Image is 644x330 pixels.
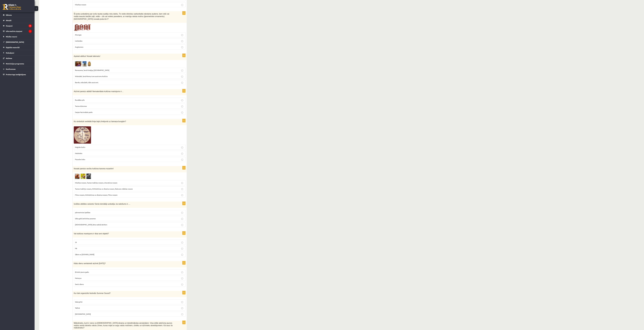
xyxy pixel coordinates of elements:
a: Ziņojumi26 [3,23,32,28]
span: Motivācijas programma [6,63,24,65]
span: Mednieku [75,152,82,154]
span: Rundāles pils [75,99,85,101]
a: Atzīmes [3,56,32,61]
i: 1 [29,30,32,33]
input: Sākot no [DOMAIN_NAME] [181,254,183,256]
input: Tautas tradīciju nozare, Arhitektūras un dizaina nozare, Skatuves mākslas nozare [181,188,183,190]
input: Tallinā [181,307,183,309]
input: Renesanse, Senā Grieķija, [GEOGRAPHIC_DATA] [181,70,183,71]
input: Rundāles pils [181,99,183,101]
p: 1p [182,11,186,15]
span: [GEOGRAPHIC_DATA] [75,313,91,315]
span: Mācību resursi [6,36,17,38]
span: Meteņus [75,277,81,279]
p: 1p [182,231,186,235]
input: Ķīniešu jauno gadu. [181,271,183,273]
p: 1p [182,54,186,57]
input: laika gaitā attīstītas prasmes [181,218,183,220]
input: Jā [181,242,183,243]
input: Mednieku [181,153,183,155]
span: Konferences [6,68,16,70]
input: Pasaules koku [181,159,183,161]
input: Baroks, viduslaiki, tālie austrumi. [181,82,183,84]
img: 1.jpg [74,126,91,144]
span: Ķīniešu jauno gadu. [75,271,89,273]
span: Lielvārdes [75,40,82,42]
span: Filmu nozare, Arhitektūras un dizaina nozare, Filmu nozare [75,194,117,196]
span: Izvēlies atbildes variantu! Senie domātāji uzskatīja, ka radošums ir…. [74,203,130,205]
span: Sākot no [DOMAIN_NAME] [75,253,94,255]
span: Atzīmē pareizo atbildi! Nemateriālais kultūras mantojums ir… [74,90,124,92]
legend: Ziņojumi [6,23,32,28]
span: Jā [75,241,77,243]
input: Lielvārdes [181,40,183,42]
span: Apskati attēlus! Nosaki laikmetu! [74,55,100,57]
input: Alsungas [181,34,183,36]
legend: Informatīvie ziņojumi [6,29,32,34]
span: [DEMOGRAPHIC_DATA] dota radošā dzirksts [75,224,107,226]
span: Nē [75,247,77,249]
span: laika gaitā attīstītas prasmes [75,217,96,220]
span: Alsungas [75,34,81,36]
span: Aktuāli [6,19,11,21]
input: Augšzemes [181,46,183,48]
span: Digitālie materiāli [6,46,20,48]
input: Viduslaiki, Senā Roma, tuvo austrumu kultūra [181,76,183,78]
span: Ko simbolizē vertikālā līnija šajā zīmējumā uz šamaņa bungām? [74,120,126,122]
span: Tallinā [75,307,80,309]
input: Nē [181,248,183,250]
span: Augšzemes [75,46,83,48]
span: Gaujas Nacionālais parks [75,111,93,113]
input: pārmantotas īpašības [181,212,183,214]
a: [DEMOGRAPHIC_DATA] [3,39,32,45]
input: Filmu nozare, Arhitektūras un dizaina nozare, Filmu nozare [181,194,183,196]
span: Mūzikas nozare, Tautas tradīciju nozare, Literatūras nozare [75,182,117,184]
span: Nosaki pareizo secību kultūras kanona nozarēm! [74,168,114,170]
span: Maģisko bultu [75,146,85,148]
a: Digitālie materiāli [3,45,32,50]
input: Mūzikas nozare, Tautas tradīciju nozare, Literatūras nozare [181,182,183,184]
a: Informatīvie ziņojumi1 [3,29,32,34]
span: Viduslaiki, Senā Roma, tuvo austrumu kultūra [75,75,108,77]
a: Maksājumi [3,50,32,55]
span: Sveču dienu [75,283,84,285]
input: Tautas dziesmas [181,106,183,107]
span: Tautas dziesmas [75,105,87,107]
input: Salacgrīvā [181,301,183,303]
span: Baroks, viduslaiki, tālie austrumi. [75,81,99,83]
span: Kādu dienu senlatvieši atzīmē [DATE]? [74,262,106,264]
span: Mākslinieks, kurš ir viens no [DEMOGRAPHIC_DATA] dizaina un tekstilmākslas aizsācējiem. Viņa iztē... [74,322,173,329]
a: Mācību resursi [3,34,32,39]
span: Tautas tradīciju nozare, Arhitektūras un dizaina nozare, Skatuves mākslas nozare [75,188,133,190]
span: Šī josta uzskatāma par izcilu tautas audēju roku darbu. To veido divkrāsu sarkanbalta rakstaina a... [74,13,169,20]
span: Sākums [6,14,12,16]
span: Salacgrīvā [75,301,82,303]
img: Ekr%C4%81nuz%C5%86%C4%93mums_2024-07-24_223114.png [74,174,91,179]
input: [DEMOGRAPHIC_DATA] dota radošā dzirksts [181,224,183,226]
input: Meteņus [181,278,183,279]
span: Renesanse, Senā Grieķija, [GEOGRAPHIC_DATA] [75,69,109,71]
img: 1.png [74,24,91,31]
input: Gaujas Nacionālais parks [181,112,183,113]
input: [GEOGRAPHIC_DATA] [181,313,183,315]
span: Kur tiek organizēts festivāls Summer Sound? [74,292,111,294]
span: Atzīmes [6,57,12,59]
a: Sākums [3,12,32,18]
img: Ekr%C4%81nuz%C5%86%C4%93mums_2024-07-24_222010.png [74,61,91,67]
a: Rīgas 1. Tālmācības vidusskola [3,4,21,10]
input: Sveču dienu [181,284,183,285]
a: Proktoringa izmēģinājums [3,72,32,77]
p: 1p [182,321,186,324]
span: [DEMOGRAPHIC_DATA] [6,41,24,43]
legend: Maksājumi [6,50,32,55]
p: 1p [182,166,186,170]
span: Mūzikas nozare [75,4,86,6]
span: Vai kultūras mantojums ir tikai seni objekti? [74,233,109,235]
i: 26 [28,24,32,27]
a: Motivācijas programma [3,61,32,66]
p: 1p [182,89,186,93]
span: Pasaules koku [75,158,85,160]
a: Konferences [3,66,32,72]
p: 1p [182,201,186,205]
span: Proktoringa izmēģinājums [6,73,26,75]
